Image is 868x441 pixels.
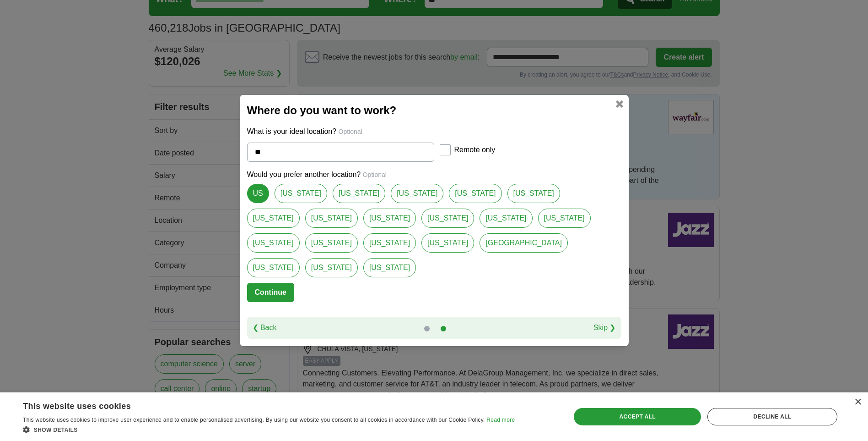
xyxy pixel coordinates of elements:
a: [US_STATE] [363,258,416,277]
a: [US_STATE] [421,233,474,253]
a: US [247,184,269,203]
a: [US_STATE] [363,209,416,228]
div: Close [854,399,861,406]
h2: Where do you want to work? [247,102,621,119]
a: [US_STATE] [333,184,385,203]
p: Would you prefer another location? [247,169,621,180]
a: [US_STATE] [391,184,443,203]
a: [US_STATE] [449,184,501,203]
span: Optional [339,128,362,135]
a: [US_STATE] [305,233,358,253]
a: [US_STATE] [305,258,358,277]
div: Accept all [574,408,701,425]
button: Continue [247,283,294,302]
div: This website uses cookies [23,398,492,412]
div: Show details [23,425,515,434]
a: [US_STATE] [247,233,300,253]
a: [US_STATE] [275,184,327,203]
a: [US_STATE] [363,233,416,253]
label: Remote only [454,144,496,155]
a: [US_STATE] [507,184,560,203]
div: Decline all [707,408,837,425]
span: This website uses cookies to improve user experience and to enable personalised advertising. By u... [23,417,485,423]
span: Optional [363,171,387,178]
a: [US_STATE] [480,209,532,228]
a: [US_STATE] [538,209,591,228]
a: Read more, opens a new window [486,417,515,423]
a: [US_STATE] [247,258,300,277]
span: Show details [34,427,78,433]
a: [GEOGRAPHIC_DATA] [480,233,568,253]
a: [US_STATE] [305,209,358,228]
p: What is your ideal location? [247,126,621,137]
a: [US_STATE] [421,209,474,228]
a: Skip ❯ [593,322,616,333]
a: [US_STATE] [247,209,300,228]
a: ❮ Back [253,322,277,333]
